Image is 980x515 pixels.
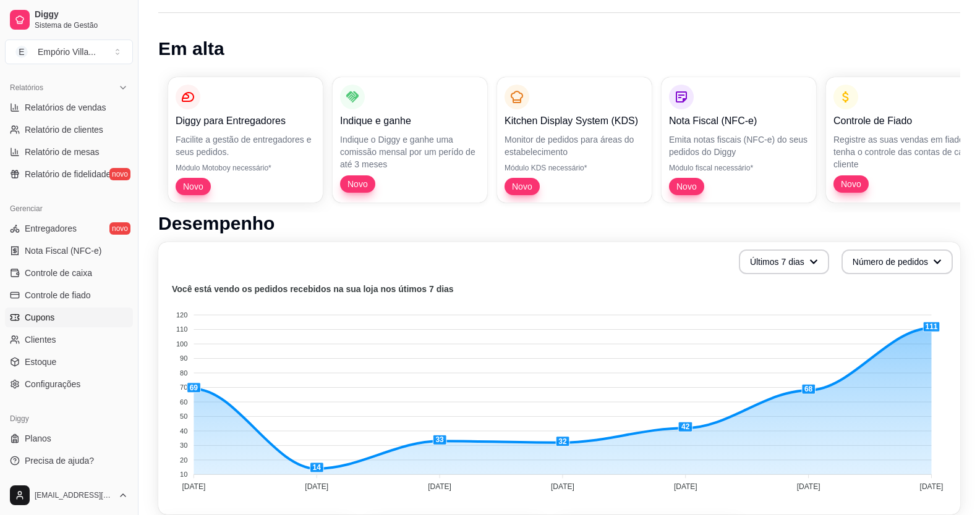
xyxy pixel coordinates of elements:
[920,482,944,491] tspan: [DATE]
[25,146,100,158] span: Relatório de mesas
[505,133,644,158] p: Monitor de pedidos para áreas do estabelecimento
[5,120,133,140] a: Relatório de clientes
[340,114,480,128] p: Indique e ganhe
[25,333,56,346] span: Clientes
[38,46,96,58] div: Empório Villa ...
[180,383,187,391] tspan: 70
[25,101,106,114] span: Relatórios de vendas
[35,490,113,500] span: [EMAIL_ADDRESS][DOMAIN_NAME]
[180,354,187,362] tspan: 90
[669,114,809,128] p: Nota Fiscal (NFC-e)
[180,442,187,449] tspan: 30
[25,267,92,279] span: Controle de caixa
[5,308,133,327] a: Cupons
[669,133,809,158] p: Emita notas fiscais (NFC-e) do seus pedidos do Diggy
[180,456,187,464] tspan: 20
[5,164,133,184] a: Relatório de fidelidadenovo
[25,222,77,235] span: Entregadores
[797,482,820,491] tspan: [DATE]
[662,77,816,203] button: Nota Fiscal (NFC-e)Emita notas fiscais (NFC-e) do seus pedidos do DiggyMódulo fiscal necessário*Novo
[176,325,187,333] tspan: 110
[671,180,702,193] span: Novo
[5,98,133,117] a: Relatórios de vendas
[305,482,328,491] tspan: [DATE]
[5,241,133,261] a: Nota Fiscal (NFC-e)
[158,38,960,60] h1: Em alta
[176,133,315,158] p: Facilite a gestão de entregadores e seus pedidos.
[180,369,187,377] tspan: 80
[176,311,187,319] tspan: 120
[507,180,537,193] span: Novo
[5,263,133,283] a: Controle de caixa
[182,482,205,491] tspan: [DATE]
[176,114,315,128] p: Diggy para Entregadores
[833,133,973,170] p: Registre as suas vendas em fiado e tenha o controle das contas de cada cliente
[25,124,103,136] span: Relatório de clientes
[505,114,644,128] p: Kitchen Display System (KDS)
[158,212,960,235] h1: Desempenho
[5,352,133,372] a: Estoque
[5,285,133,305] a: Controle de fiado
[551,482,574,491] tspan: [DATE]
[25,356,56,368] span: Estoque
[176,340,187,348] tspan: 100
[836,178,866,190] span: Novo
[10,83,43,93] span: Relatórios
[669,163,809,173] p: Módulo fiscal necessário*
[15,46,28,58] span: E
[25,168,111,180] span: Relatório de fidelidade
[35,9,128,20] span: Diggy
[5,451,133,471] a: Precisa de ajuda?
[176,163,315,173] p: Módulo Motoboy necessário*
[5,142,133,162] a: Relatório de mesas
[25,378,80,390] span: Configurações
[180,427,187,435] tspan: 40
[674,482,697,491] tspan: [DATE]
[333,77,487,203] button: Indique e ganheIndique o Diggy e ganhe uma comissão mensal por um perído de até 3 mesesNovo
[428,482,451,491] tspan: [DATE]
[180,398,187,406] tspan: 60
[25,454,94,467] span: Precisa de ajuda?
[25,289,91,301] span: Controle de fiado
[25,432,51,445] span: Planos
[5,5,133,35] a: DiggySistema de Gestão
[833,114,973,128] p: Controle de Fiado
[35,20,128,30] span: Sistema de Gestão
[739,249,829,274] button: Últimos 7 dias
[168,77,323,203] button: Diggy para EntregadoresFacilite a gestão de entregadores e seus pedidos.Módulo Motoboy necessário...
[842,249,953,274] button: Número de pedidos
[180,471,187,478] tspan: 10
[343,178,373,190] span: Novo
[5,374,133,394] a: Configurações
[497,77,652,203] button: Kitchen Display System (KDS)Monitor de pedidos para áreas do estabelecimentoMódulo KDS necessário...
[5,429,133,448] a: Planos
[5,219,133,238] a: Entregadoresnovo
[5,199,133,219] div: Gerenciar
[5,480,133,510] button: [EMAIL_ADDRESS][DOMAIN_NAME]
[180,412,187,420] tspan: 50
[172,284,454,294] text: Você está vendo os pedidos recebidos na sua loja nos útimos 7 dias
[340,133,480,170] p: Indique o Diggy e ganhe uma comissão mensal por um perído de até 3 meses
[178,180,208,193] span: Novo
[5,40,133,64] button: Select a team
[5,330,133,350] a: Clientes
[5,409,133,429] div: Diggy
[25,311,54,324] span: Cupons
[505,163,644,173] p: Módulo KDS necessário*
[25,245,101,257] span: Nota Fiscal (NFC-e)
